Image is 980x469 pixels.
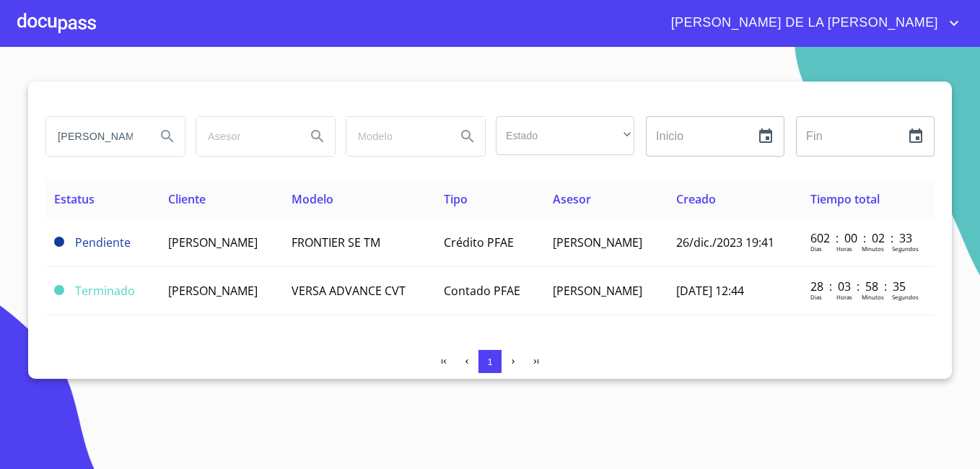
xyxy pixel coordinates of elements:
[196,117,294,156] input: search
[75,234,131,250] span: Pendiente
[444,234,514,250] span: Crédito PFAE
[862,293,884,301] p: Minutos
[292,191,333,207] span: Modelo
[862,245,884,253] p: Minutos
[168,283,258,299] span: [PERSON_NAME]
[54,285,64,295] span: Terminado
[836,245,852,253] p: Horas
[810,245,822,253] p: Dias
[676,283,744,299] span: [DATE] 12:44
[444,283,520,299] span: Contado PFAE
[478,350,502,373] button: 1
[300,119,335,154] button: Search
[660,12,963,35] button: account of current user
[810,230,908,246] p: 602 : 00 : 02 : 33
[75,283,135,299] span: Terminado
[810,293,822,301] p: Dias
[46,117,144,156] input: search
[444,191,468,207] span: Tipo
[168,234,258,250] span: [PERSON_NAME]
[553,234,642,250] span: [PERSON_NAME]
[292,234,380,250] span: FRONTIER SE TM
[292,283,406,299] span: VERSA ADVANCE CVT
[346,117,445,156] input: search
[54,191,95,207] span: Estatus
[168,191,206,207] span: Cliente
[150,119,185,154] button: Search
[660,12,945,35] span: [PERSON_NAME] DE LA [PERSON_NAME]
[892,245,919,253] p: Segundos
[553,191,591,207] span: Asesor
[810,191,880,207] span: Tiempo total
[676,191,716,207] span: Creado
[487,356,492,367] span: 1
[496,116,634,155] div: ​
[54,237,64,247] span: Pendiente
[450,119,485,154] button: Search
[810,279,908,294] p: 28 : 03 : 58 : 35
[892,293,919,301] p: Segundos
[676,234,774,250] span: 26/dic./2023 19:41
[553,283,642,299] span: [PERSON_NAME]
[836,293,852,301] p: Horas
